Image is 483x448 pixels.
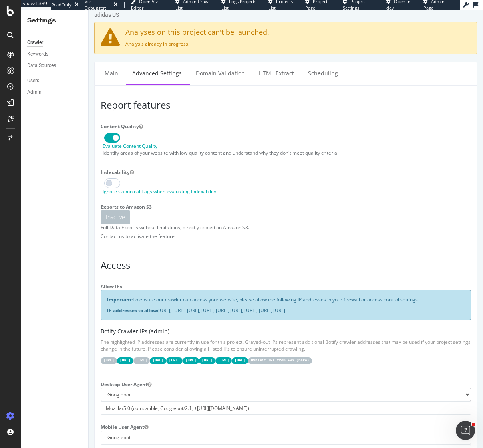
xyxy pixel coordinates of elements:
div: adidas US [6,1,30,9]
label: Ignore Canonical Tags when evaluating Indexability [14,178,127,185]
code: [URL] [12,348,28,355]
div: ReadOnly: [51,2,73,8]
code: [URL] [28,348,45,355]
label: Exports to Amazon S3 [6,191,69,201]
a: Admin [27,88,83,97]
p: [URL], [URL], [URL], [URL], [URL], [URL], [URL], [URL], [URL] [18,297,376,304]
div: Crawler [27,38,43,47]
code: [URL] [127,348,143,355]
a: Scheduling [213,53,255,75]
p: The highlighted IP addresses are currently in use for this project. Grayed-out IPs represent addi... [12,329,382,343]
code: [URL] [78,348,94,355]
p: Identify areas of your website with low-quality content and understand why they don't meet qualit... [14,140,382,147]
label: Content Quality [6,111,60,120]
h3: Access [12,250,382,261]
strong: IP addresses to allow: [18,297,70,304]
code: [URL] [110,348,127,355]
p: Contact us to activate the feature [12,223,382,230]
code: Dynamic IPs from AWS ( ) [159,348,223,355]
a: here [210,349,219,353]
div: Data Sources [27,61,56,70]
label: Evaluate Content Quality [14,133,69,140]
div: Users [27,77,39,85]
div: Keywords [27,50,48,58]
a: Users [27,77,83,85]
label: Desktop User Agent [6,369,69,378]
h5: Botify Crawler IPs (admin) [12,319,382,325]
button: Indexability [41,159,45,166]
h4: Analyses on this project can't be launched. [12,19,382,27]
p: To ensure our crawler can access your website, please allow the following IP addresses in your fi... [18,287,376,293]
a: Crawler [27,38,83,47]
a: Main [10,53,36,75]
p: Analysis already in progress. [12,31,382,38]
label: Allow IPs [6,271,40,280]
button: Desktop User Agent [59,371,63,378]
button: Content Quality [50,113,54,120]
a: Advanced Settings [38,53,99,75]
div: Settings [27,16,82,25]
a: Domain Validation [101,53,162,75]
a: Data Sources [27,61,83,70]
a: Keywords [27,50,83,58]
div: Admin [27,88,42,97]
code: [URL] [94,348,110,355]
h3: Report features [12,90,382,101]
div: Inactive [12,201,42,214]
label: Indexability [6,157,51,166]
strong: Important: [18,287,44,293]
code: [URL] [143,348,159,355]
a: HTML Extract [164,53,211,75]
code: [URL] [45,348,61,355]
code: [URL] [61,348,78,355]
label: Full Data Exports without limitations, directly copied on Amazon S3. [12,214,161,221]
iframe: Intercom live chat [456,421,475,440]
label: Mobile User Agent [6,411,66,421]
button: Mobile User Agent [56,414,60,421]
